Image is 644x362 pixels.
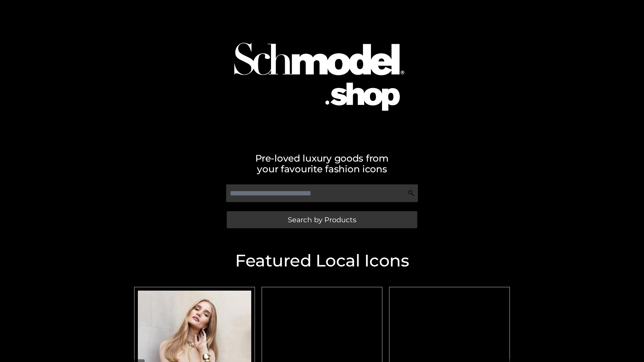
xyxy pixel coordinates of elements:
h2: Pre-loved luxury goods from your favourite fashion icons [131,153,513,174]
img: Search Icon [408,190,415,196]
a: Search by Products [227,211,417,228]
h2: Featured Local Icons​ [131,252,513,269]
span: Search by Products [288,216,356,223]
